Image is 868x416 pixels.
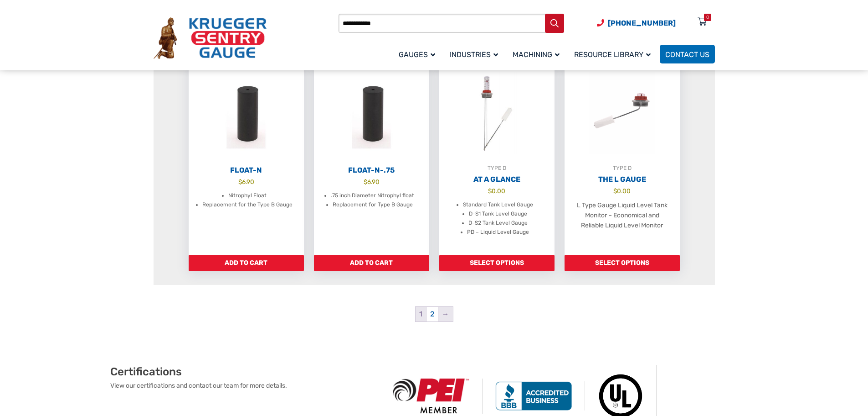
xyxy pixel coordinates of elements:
[416,307,426,321] span: Page 1
[438,307,453,321] a: →
[110,365,380,379] h2: Certifications
[426,307,438,321] a: Page 2
[314,63,429,255] a: Float-N-.75 $6.90 .75 inch Diameter Nitrophyl float Replacement for Type B Gauge
[439,63,555,255] a: TYPE DAt A Glance $0.00 Standard Tank Level Gauge D-S1 Tank Level Gauge D-S2 Tank Level Gauge PD ...
[314,166,429,175] h2: Float-N-.75
[439,255,555,271] a: Add to cart: “At A Glance”
[189,63,304,163] img: Float-N
[463,200,533,210] li: Standard Tank Level Gauge
[513,50,560,59] span: Machining
[238,178,254,185] bdi: 6.90
[483,381,585,411] img: BBB
[154,306,715,326] nav: Product Pagination
[613,187,617,195] span: $
[488,187,492,195] span: $
[665,50,709,59] span: Contact Us
[154,17,267,59] img: Krueger Sentry Gauge
[399,50,435,59] span: Gauges
[565,175,680,184] h2: The L Gauge
[189,255,304,271] a: Add to cart: “Float-N”
[439,163,555,173] div: TYPE D
[574,50,651,59] span: Resource Library
[565,63,680,255] a: TYPE DThe L Gauge $0.00 L Type Gauge Liquid Level Tank Monitor – Economical and Reliable Liquid L...
[189,166,304,175] h2: Float-N
[364,178,367,185] span: $
[393,43,444,65] a: Gauges
[469,210,527,219] li: D-S1 Tank Level Gauge
[507,43,569,65] a: Machining
[189,63,304,255] a: Float-N $6.90 Nitrophyl Float Replacement for the Type B Gauge
[450,50,498,59] span: Industries
[565,63,680,163] img: The L Gauge
[706,14,709,21] div: 0
[238,178,242,185] span: $
[444,43,507,65] a: Industries
[608,19,676,27] span: [PHONE_NUMBER]
[380,379,483,414] img: PEI Member
[574,200,671,231] p: L Type Gauge Liquid Level Tank Monitor – Economical and Reliable Liquid Level Monitor
[597,17,676,29] a: Phone Number (920) 434-8860
[468,219,528,228] li: D-S2 Tank Level Gauge
[314,63,429,163] img: Float-N
[228,191,267,200] li: Nitrophyl Float
[202,200,293,210] li: Replacement for the Type B Gauge
[565,163,680,173] div: TYPE D
[439,175,555,184] h2: At A Glance
[565,255,680,271] a: Add to cart: “The L Gauge”
[660,45,715,63] a: Contact Us
[488,187,505,195] bdi: 0.00
[333,200,413,210] li: Replacement for Type B Gauge
[110,381,380,390] p: View our certifications and contact our team for more details.
[569,43,660,65] a: Resource Library
[314,255,429,271] a: Add to cart: “Float-N-.75”
[364,178,380,185] bdi: 6.90
[613,187,631,195] bdi: 0.00
[439,63,555,163] img: At A Glance
[467,228,529,237] li: PD – Liquid Level Gauge
[331,191,414,200] li: .75 inch Diameter Nitrophyl float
